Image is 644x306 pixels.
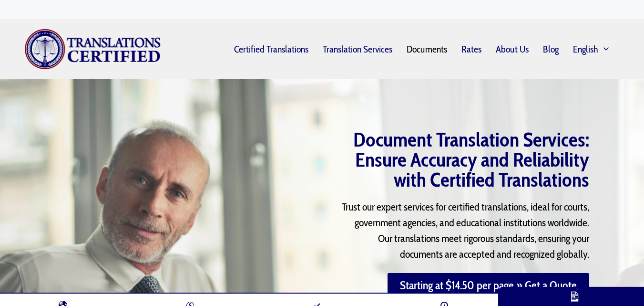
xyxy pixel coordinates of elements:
a: Translation Services [316,38,399,60]
a: Starting at $14.50 per page » Get a Quote [388,273,589,298]
img: Translations Certified [24,29,162,70]
span: English [573,45,598,53]
h1: Document Translation Services: Ensure Accuracy and Reliability with Certified Translations [327,129,589,190]
a: English [566,37,620,61]
nav: Primary [161,37,620,61]
a: Certified Translations [227,38,316,60]
span: Trust our expert services for certified translations, ideal for courts, government agencies, and ... [342,200,589,261]
a: About Us [489,38,536,60]
a: Rates [454,38,489,60]
a: Documents [399,38,454,60]
a: Blog [536,38,566,60]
